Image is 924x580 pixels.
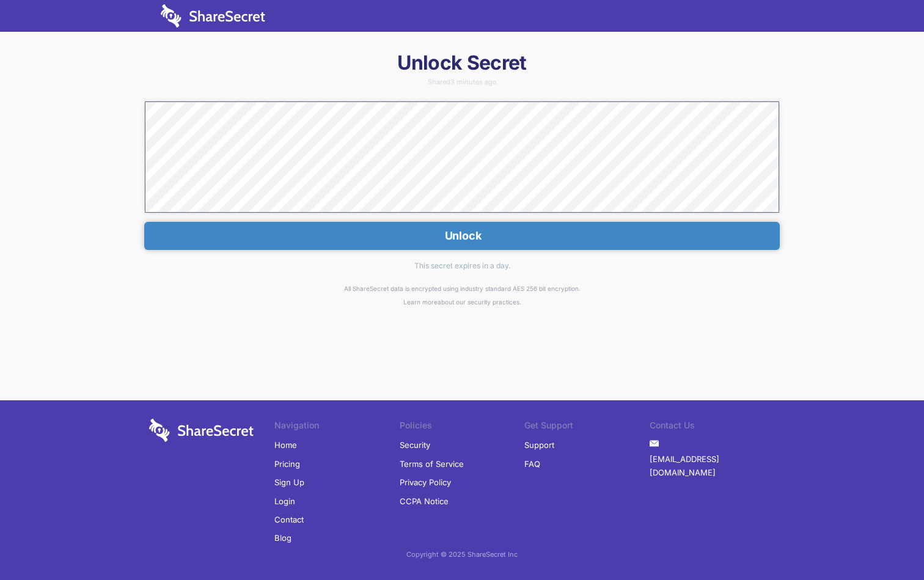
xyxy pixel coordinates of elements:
a: Sign Up [274,473,304,491]
a: Terms of Service [400,455,464,473]
a: Home [274,436,297,454]
a: Learn more [403,298,438,306]
div: Shared 3 minutes ago [144,79,780,86]
a: [EMAIL_ADDRESS][DOMAIN_NAME] [650,450,775,482]
a: Blog [274,529,291,547]
a: Contact [274,510,304,529]
a: Privacy Policy [400,473,451,491]
a: Security [400,436,430,454]
h1: Unlock Secret [144,50,780,76]
button: Unlock [144,222,780,250]
a: Pricing [274,455,300,473]
a: Support [524,436,554,454]
a: FAQ [524,455,540,473]
li: Navigation [274,419,400,436]
li: Contact Us [650,419,775,436]
img: logo-wordmark-white-trans-d4663122ce5f474addd5e946df7df03e33cb6a1c49d2221995e7729f52c070b2.svg [161,4,265,28]
li: Get Support [524,419,650,436]
iframe: Drift Widget Chat Controller [863,519,909,565]
li: Policies [400,419,525,436]
img: logo-wordmark-white-trans-d4663122ce5f474addd5e946df7df03e33cb6a1c49d2221995e7729f52c070b2.svg [149,419,254,442]
a: CCPA Notice [400,492,449,510]
div: All ShareSecret data is encrypted using industry standard AES 256 bit encryption. about our secur... [144,282,780,309]
div: This secret expires in a day. [144,250,780,282]
a: Login [274,492,295,510]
